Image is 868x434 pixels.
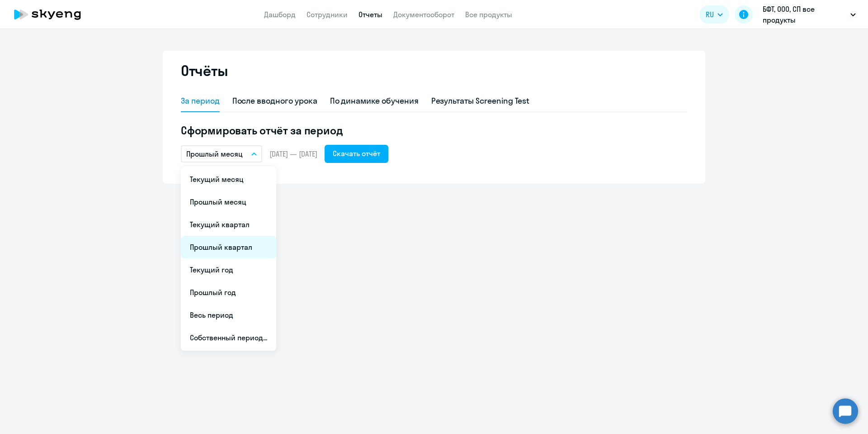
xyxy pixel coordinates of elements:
a: Документооборот [393,10,454,19]
h2: Отчёты [181,62,228,80]
div: Скачать отчёт [333,148,380,159]
a: Дашборд [264,10,296,19]
button: БФТ, ООО, СП все продукты [758,4,860,25]
a: Отчеты [359,10,382,19]
a: Все продукты [465,10,512,19]
div: После вводного урока [232,95,317,107]
button: RU [699,5,729,24]
a: Сотрудники [307,10,348,19]
div: За период [181,95,220,107]
div: Результаты Screening Test [431,95,530,107]
p: Прошлый месяц [186,148,243,159]
ul: RU [181,166,276,351]
span: [DATE] — [DATE] [269,149,317,159]
h5: Сформировать отчёт за период [181,123,687,138]
button: Скачать отчёт [325,145,388,163]
button: Прошлый месяц [181,145,262,162]
span: RU [706,9,714,20]
div: По динамике обучения [330,95,419,107]
p: БФТ, ООО, СП все продукты [763,4,847,25]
